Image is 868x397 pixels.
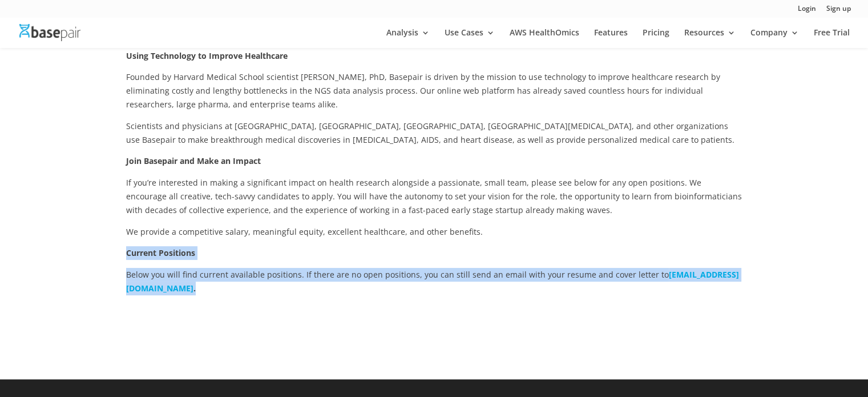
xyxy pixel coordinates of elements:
a: Sign up [826,5,851,17]
iframe: Drift Widget Chat Controller [649,315,854,383]
a: Company [750,29,799,48]
strong: Join Basepair and Make an Impact [126,155,261,166]
img: Basepair [19,24,80,41]
a: Analysis [386,29,430,48]
a: Free Trial [814,29,850,48]
strong: Using Technology to Improve Healthcare [126,50,288,61]
a: Resources [684,29,736,48]
a: Features [594,29,628,48]
span: We provide a competitive salary, meaningful equity, excellent healthcare, and other benefits. [126,226,483,237]
strong: Current Positions [126,247,195,258]
a: Pricing [643,29,669,48]
a: Login [798,5,816,17]
span: Scientists and physicians at [GEOGRAPHIC_DATA], [GEOGRAPHIC_DATA], [GEOGRAPHIC_DATA], [GEOGRAPHIC... [126,121,734,145]
span: Founded by Harvard Medical School scientist [PERSON_NAME], PhD, Basepair is driven by the mission... [126,71,720,110]
p: Below you will find current available positions. If there are no open positions, you can still se... [126,268,742,295]
b: . [193,283,196,294]
a: AWS HealthOmics [510,29,579,48]
a: Use Cases [445,29,495,48]
span: If you’re interested in making a significant impact on health research alongside a passionate, sm... [126,177,742,215]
